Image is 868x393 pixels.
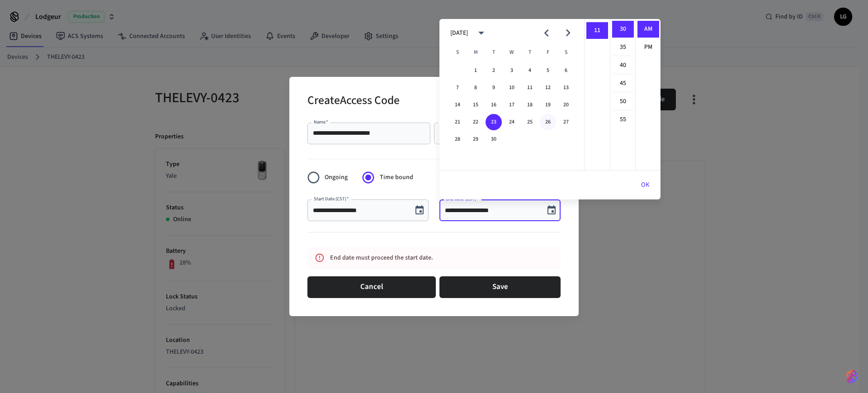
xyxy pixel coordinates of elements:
button: 28 [449,131,466,147]
button: Next month [557,22,579,43]
button: 5 [540,62,556,79]
button: 23 [486,114,502,130]
button: 21 [449,114,466,130]
button: 3 [504,62,520,79]
li: 55 minutes [612,111,634,128]
ul: Select meridiem [635,19,660,170]
button: 26 [540,114,556,130]
button: Choose date, selected date is Sep 23, 2025 [410,201,429,219]
button: 20 [558,97,574,113]
button: 4 [522,62,538,79]
button: 8 [467,80,484,96]
div: End date must proceed the start date. [330,250,521,266]
button: 6 [558,62,574,79]
li: 45 minutes [612,75,634,92]
button: OK [630,174,660,196]
span: Tuesday [486,43,502,62]
span: Time bound [380,173,413,182]
button: Save [439,276,561,298]
button: Cancel [307,276,436,298]
label: Name [314,118,328,125]
button: 19 [540,97,556,113]
span: Monday [467,43,484,62]
div: [DATE] [450,28,468,38]
li: 30 minutes [612,21,634,38]
button: 17 [504,97,520,113]
button: Choose date, selected date is Sep 23, 2025 [542,201,561,219]
li: 35 minutes [612,39,634,56]
img: SeamLogoGradient.69752ec5.svg [846,369,857,384]
li: 11 hours [586,22,608,39]
button: 10 [504,80,520,96]
button: 27 [558,114,574,130]
button: Previous month [536,22,557,43]
button: 13 [558,80,574,96]
button: 7 [449,80,466,96]
ul: Select minutes [610,19,635,170]
button: 30 [486,131,502,147]
button: 2 [486,62,502,79]
label: Start Date (CST) [314,195,349,202]
li: 50 minutes [612,93,634,110]
button: 16 [486,97,502,113]
li: AM [637,21,659,38]
button: 12 [540,80,556,96]
span: Sunday [449,43,466,62]
span: Saturday [558,43,574,62]
button: 14 [449,97,466,113]
button: calendar view is open, switch to year view [471,22,492,43]
ul: Select hours [585,19,610,170]
span: Ongoing [325,173,348,182]
button: 29 [467,131,484,147]
button: 22 [467,114,484,130]
h2: Create Access Code [307,88,400,115]
button: 15 [467,97,484,113]
button: 18 [522,97,538,113]
button: 9 [486,80,502,96]
button: 1 [467,62,484,79]
span: Friday [540,43,556,62]
span: Thursday [522,43,538,62]
li: PM [637,39,659,56]
button: 25 [522,114,538,130]
button: 11 [522,80,538,96]
span: Wednesday [504,43,520,62]
button: 24 [504,114,520,130]
li: 40 minutes [612,57,634,74]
